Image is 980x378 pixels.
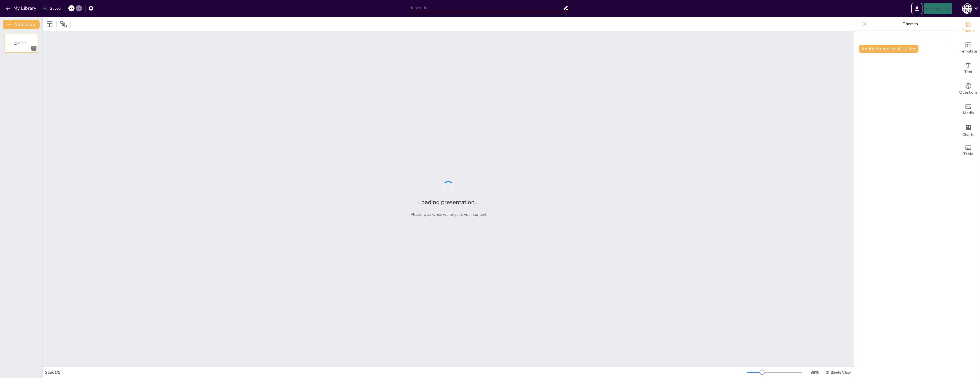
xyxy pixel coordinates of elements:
div: Add charts and graphs [957,120,980,140]
div: Add a table [957,140,980,161]
span: Sendsteps presentation editor [14,42,27,45]
button: Export to PowerPoint [911,3,922,14]
div: Get real-time input from your audience [957,79,980,99]
button: Present [924,3,952,14]
div: Change the overall theme [957,17,980,38]
div: А [PERSON_NAME] [962,3,972,14]
div: 1 [5,34,38,53]
button: Apply theme to all slides [859,45,918,53]
button: Add slide [3,20,40,29]
span: Table [963,151,973,157]
span: Media [963,110,974,116]
div: Slide 1 / 1 [45,370,747,375]
h2: Loading presentation... [418,198,479,206]
button: А [PERSON_NAME] [962,3,972,14]
div: Add ready made slides [957,38,980,58]
div: Layout [45,20,54,29]
p: Themes [869,17,951,31]
span: Charts [962,132,974,138]
span: Questions [959,89,978,96]
span: Single View [831,370,851,375]
div: Add images, graphics, shapes or video [957,99,980,120]
button: My Library [4,4,39,13]
span: Theme [962,28,975,34]
div: Saved [43,6,61,11]
span: Position [60,21,67,28]
span: Text [964,69,972,75]
div: 1 [31,46,36,51]
p: Please wait while we prepare your content [411,212,487,217]
div: 88 % [808,370,821,375]
div: Add text boxes [957,58,980,79]
input: Insert title [411,4,563,12]
span: Template [960,48,977,55]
